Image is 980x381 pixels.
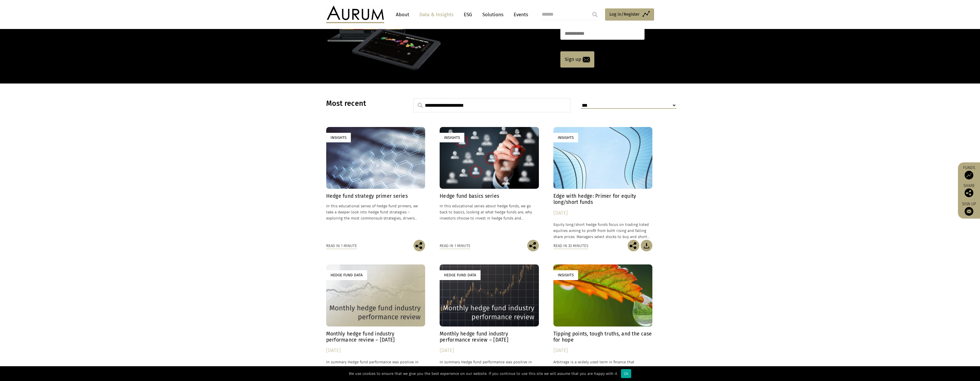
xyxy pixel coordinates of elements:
h3: Most recent [326,99,399,108]
a: Solutions [479,9,506,20]
p: In summary Hedge fund performance was positive in August. The average hedge fund net return acros... [326,359,425,377]
div: [DATE] [440,346,539,355]
a: Insights Tipping points, tough truths, and the case for hope [DATE] Arbitrage is a widely used te... [553,264,653,377]
p: In this educational series about hedge funds, we go back to basics, looking at what hedge funds a... [440,203,539,221]
div: Read in 1 minute [440,243,470,249]
img: Access Funds [965,171,973,179]
a: Data & Insights [416,9,456,20]
div: Insights [440,133,464,142]
div: Insights [326,133,351,142]
div: [DATE] [326,346,425,355]
a: Insights Edge with hedge: Primer for equity long/short funds [DATE] Equity long/short hedge funds... [553,127,653,240]
img: Download Article [641,240,652,251]
div: Ok [621,369,631,378]
div: Read in 1 minute [326,243,357,249]
a: Hedge Fund Data Monthly hedge fund industry performance review – [DATE] [DATE] In summary Hedge f... [326,264,425,377]
div: Insights [553,270,578,280]
a: Insights Hedge fund strategy primer series In this educational series of hedge fund primers, we t... [326,127,425,240]
img: Share this post [527,240,539,251]
div: [DATE] [553,346,653,355]
a: Sign up [961,202,977,216]
a: Events [511,9,528,20]
div: Insights [553,133,578,142]
h4: Hedge fund basics series [440,193,539,199]
a: About [393,9,412,20]
img: Share this post [414,240,425,251]
span: sub-strategies [376,216,401,220]
div: Read in 33 minutes [553,243,588,249]
img: Share this post [628,240,639,251]
div: Hedge Fund Data [440,270,481,280]
p: In summary Hedge fund performance was positive in July. The average hedge fund net return across ... [440,359,539,377]
a: Log in/Register [605,8,654,21]
span: Log in/Register [609,11,640,18]
a: Hedge Fund Data Monthly hedge fund industry performance review – [DATE] [DATE] In summary Hedge f... [440,264,539,377]
img: email-icon [583,57,590,62]
a: ESG [461,9,475,20]
p: In this educational series of hedge fund primers, we take a deeper look into hedge fund strategie... [326,203,425,221]
img: Share this post [965,188,973,197]
h4: Tipping points, tough truths, and the case for hope [553,331,653,343]
p: Equity long/short hedge funds focus on trading listed equities aiming to profit from both rising ... [553,222,653,240]
h4: Monthly hedge fund industry performance review – [DATE] [440,331,539,343]
div: Hedge Fund Data [326,270,367,280]
img: Aurum [326,6,384,23]
a: Funds [961,165,977,179]
img: search.svg [418,103,423,108]
p: Arbitrage is a widely used term in finance that encompasses a broad range of strategies designed ... [553,359,653,377]
input: Submit [589,9,601,20]
h4: Monthly hedge fund industry performance review – [DATE] [326,331,425,343]
h4: Hedge fund strategy primer series [326,193,425,199]
a: Sign up [560,51,594,68]
div: Share [961,184,977,197]
img: Sign up to our newsletter [965,207,973,216]
div: [DATE] [553,209,653,217]
h4: Edge with hedge: Primer for equity long/short funds [553,193,653,205]
a: Insights Hedge fund basics series In this educational series about hedge funds, we go back to bas... [440,127,539,240]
